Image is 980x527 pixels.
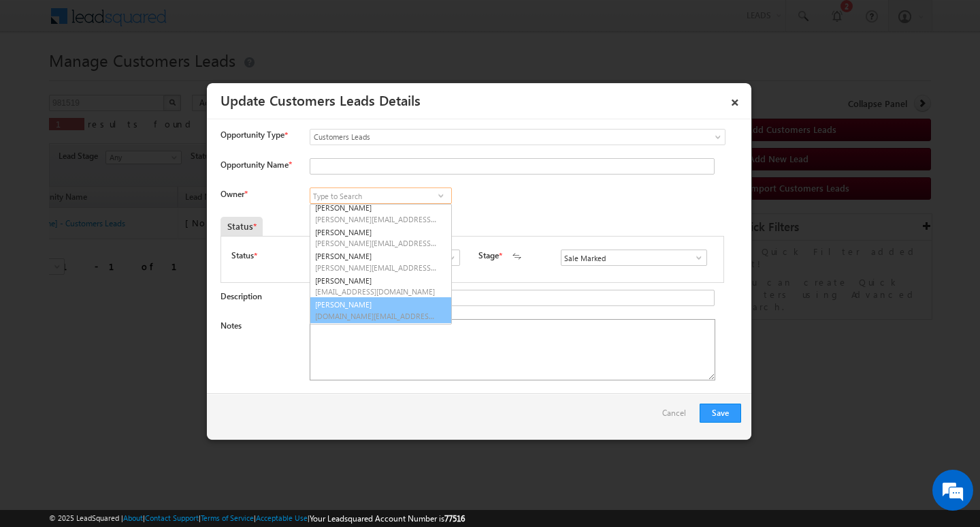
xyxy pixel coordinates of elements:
[444,513,465,524] span: 77516
[315,214,438,224] span: [PERSON_NAME][EMAIL_ADDRESS][PERSON_NAME][DOMAIN_NAME]
[700,404,741,423] button: Save
[310,322,451,347] a: [PERSON_NAME]
[220,291,262,301] label: Description
[185,420,247,438] em: Start Chat
[310,274,451,299] a: [PERSON_NAME]
[71,72,229,89] div: Chat with us now
[145,513,199,522] a: Contact Support
[123,513,143,522] a: About
[310,513,465,524] span: Your Leadsquared Account Number is
[432,189,449,202] a: Show All Items
[220,90,421,109] a: Update Customers Leads Details
[310,187,452,204] input: Type to Search
[23,72,57,89] img: d_60004797649_company_0_60004797649
[478,250,499,262] label: Stage
[220,320,242,331] label: Notes
[315,262,438,273] span: [PERSON_NAME][EMAIL_ADDRESS][DOMAIN_NAME]
[315,238,438,248] span: [PERSON_NAME][EMAIL_ADDRESS][PERSON_NAME][DOMAIN_NAME]
[310,297,452,323] a: [PERSON_NAME]
[49,512,465,525] span: © 2025 LeadSquared | | | | |
[310,226,451,250] a: [PERSON_NAME]
[662,404,693,430] a: Cancel
[723,88,747,112] a: ×
[220,129,284,141] span: Opportunity Type
[201,513,254,522] a: Terms of Service
[220,189,247,199] label: Owner
[310,131,670,143] span: Customers Leads
[310,201,451,226] a: [PERSON_NAME]
[315,286,438,297] span: [EMAIL_ADDRESS][DOMAIN_NAME]
[18,126,248,408] textarea: Type your message and hit 'Enter'
[561,250,707,266] input: Type to Search
[310,129,725,145] a: Customers Leads
[310,250,451,274] a: [PERSON_NAME]
[687,251,704,265] a: Show All Items
[231,250,254,262] label: Status
[256,513,308,522] a: Acceptable Use
[220,217,263,236] div: Status
[440,251,457,265] a: Show All Items
[223,7,256,40] div: Minimize live chat window
[220,160,291,170] label: Opportunity Name
[315,311,438,321] span: [DOMAIN_NAME][EMAIL_ADDRESS][DOMAIN_NAME]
